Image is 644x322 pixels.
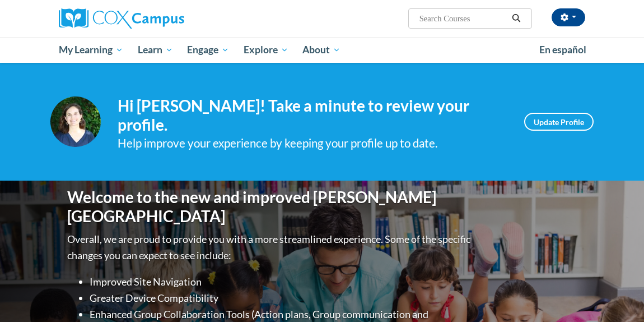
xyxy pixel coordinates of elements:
span: Engage [187,43,229,57]
img: Profile Image [50,96,101,147]
li: Greater Device Compatibility [90,290,473,306]
img: Cox Campus [59,8,184,29]
a: My Learning [52,37,130,63]
input: Search Courses [418,12,508,25]
a: Learn [130,37,180,63]
h1: Welcome to the new and improved [PERSON_NAME][GEOGRAPHIC_DATA] [67,188,473,226]
a: Explore [236,37,296,63]
button: Search [508,12,525,25]
span: En español [539,44,586,56]
a: En español [532,38,594,62]
li: Improved Site Navigation [90,274,473,290]
a: Cox Campus [59,8,223,29]
h4: Hi [PERSON_NAME]! Take a minute to review your profile. [118,96,507,134]
span: My Learning [59,43,123,57]
div: Main menu [50,37,594,63]
button: Account Settings [552,8,585,26]
span: Explore [244,43,288,57]
p: Overall, we are proud to provide you with a more streamlined experience. Some of the specific cha... [67,231,473,264]
a: Engage [180,37,236,63]
a: About [296,37,348,63]
span: Learn [138,43,173,57]
a: Update Profile [524,113,594,131]
div: Help improve your experience by keeping your profile up to date. [118,134,507,153]
span: About [302,43,340,57]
